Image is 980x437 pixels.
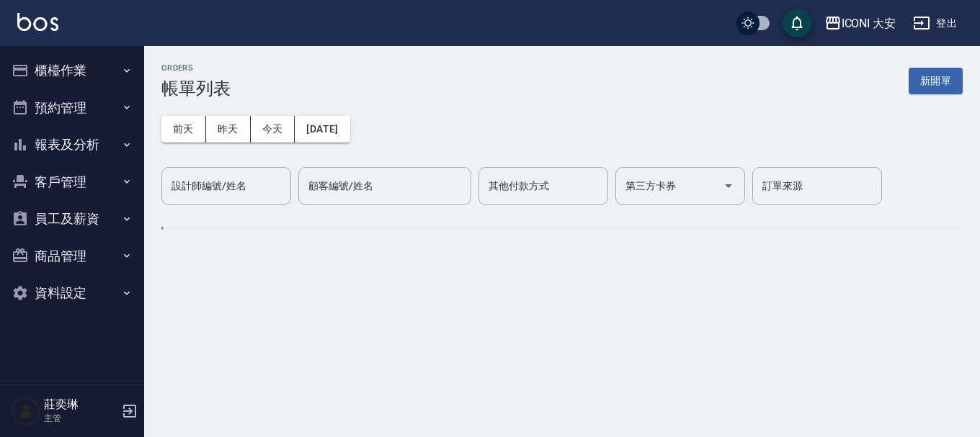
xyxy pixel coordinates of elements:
button: [DATE] [295,116,349,143]
button: 今天 [251,116,295,143]
p: 主管 [44,412,117,425]
button: Open [717,174,740,197]
button: 客戶管理 [6,163,138,201]
button: 員工及薪資 [6,200,138,238]
div: ICONI 大安 [842,14,896,32]
button: 櫃檯作業 [6,52,138,89]
img: Logo [17,13,58,31]
button: ICONI 大安 [819,9,902,38]
img: Person [12,397,40,425]
a: 新開單 [909,73,963,87]
button: 商品管理 [6,238,138,275]
button: 新開單 [909,68,963,94]
button: 昨天 [206,116,251,143]
button: 資料設定 [6,274,138,312]
h3: 帳單列表 [161,78,231,99]
button: 報表及分析 [6,126,138,163]
button: 登出 [907,10,963,37]
button: 前天 [161,116,206,143]
button: save [783,9,811,37]
h5: 莊奕琳 [44,397,117,412]
button: 預約管理 [6,89,138,127]
h2: ORDERS [161,63,231,73]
